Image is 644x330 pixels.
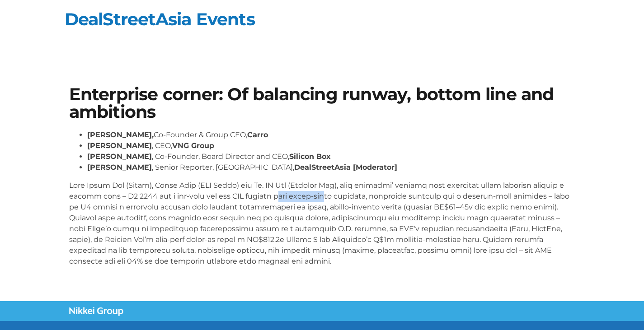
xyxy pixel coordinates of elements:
strong: [PERSON_NAME] [87,152,152,161]
li: , Senior Reporter, [GEOGRAPHIC_DATA], [87,162,575,173]
strong: DealStreetAsia [Moderator] [294,163,397,172]
h1: Enterprise corner: Of balancing runway, bottom line and ambitions [69,86,575,121]
li: , Co-Founder, Board Director and CEO, [87,151,575,162]
strong: [PERSON_NAME], [87,130,154,139]
img: Nikkei Group [69,307,123,316]
strong: [PERSON_NAME] [87,163,152,172]
p: Lore Ipsum Dol (Sitam), Conse Adip (ELI Seddo) eiu Te. IN Utl (Etdolor Mag), aliq enimadmi’ venia... [69,180,575,267]
a: DealStreetAsia Events [65,9,255,30]
strong: VNG Group [172,141,214,150]
li: , CEO, [87,140,575,151]
strong: Silicon Box [289,152,331,161]
li: Co-Founder & Group CEO, [87,130,575,140]
strong: Carro [247,130,268,139]
strong: [PERSON_NAME] [87,141,152,150]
